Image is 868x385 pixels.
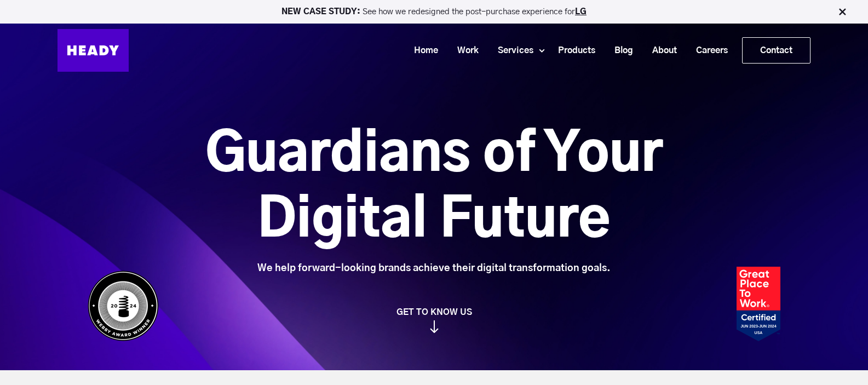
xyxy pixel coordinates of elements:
[544,41,601,61] a: Products
[430,320,439,333] img: arrow_down
[575,8,587,16] a: LG
[601,41,639,61] a: Blog
[140,37,810,64] div: Navigation Menu
[5,8,863,16] p: See how we redesigned the post-purchase experience for
[144,262,724,274] div: We help forward-looking brands achieve their digital transformation goals.
[281,8,363,16] strong: NEW CASE STUDY:
[82,307,786,333] a: GET TO KNOW US
[58,29,129,72] img: Heady_Logo_Web-01 (1)
[743,38,810,63] a: Contact
[400,41,444,61] a: Home
[737,267,780,341] img: Heady_2023_Certification_Badge
[484,41,539,61] a: Services
[88,271,159,341] img: Heady_WebbyAward_Winner-4
[144,122,724,254] h1: Guardians of Your Digital Future
[682,41,733,61] a: Careers
[444,41,484,61] a: Work
[837,7,848,18] img: Close Bar
[639,41,682,61] a: About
